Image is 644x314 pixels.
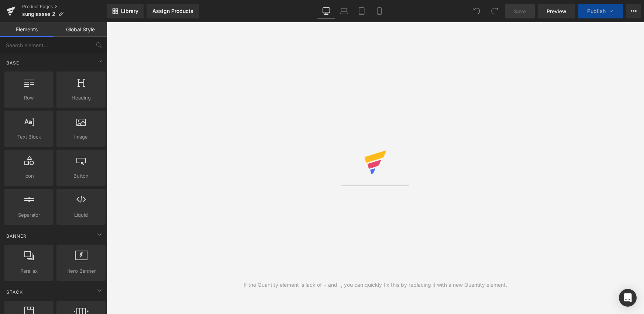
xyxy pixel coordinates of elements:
span: Liquid [59,211,103,219]
span: Heading [59,94,103,102]
a: Mobile [371,4,388,18]
div: If the Quantity element is lack of + and -, you can quickly fix this by replacing it with a new Q... [244,281,507,289]
span: sunglasses 2 [22,11,55,17]
button: Undo [469,4,484,18]
div: Assign Products [152,8,193,14]
span: Hero Banner [59,267,103,275]
a: Global Style [54,22,107,37]
span: Row [7,94,51,102]
a: Tablet [353,4,371,18]
span: Stack [6,289,24,296]
a: Laptop [335,4,353,18]
span: Save [514,7,526,15]
button: Publish [578,4,623,18]
span: Publish [587,8,606,14]
a: Product Pages [22,4,107,10]
span: Base [6,59,20,66]
span: Library [121,8,138,14]
span: Banner [6,233,27,240]
span: Separator [7,211,51,219]
a: New Library [107,4,144,18]
span: Preview [547,7,566,15]
span: Parallax [7,267,51,275]
button: Redo [487,4,502,18]
span: Image [59,133,103,141]
span: Button [59,172,103,180]
a: Desktop [317,4,335,18]
a: Preview [538,4,575,18]
span: Text Block [7,133,51,141]
div: Open Intercom Messenger [619,289,637,307]
button: More [626,4,641,18]
span: Icon [7,172,51,180]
